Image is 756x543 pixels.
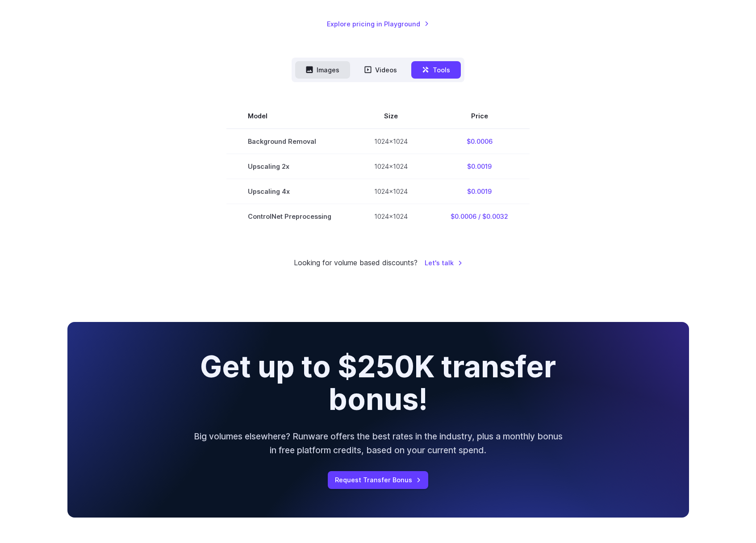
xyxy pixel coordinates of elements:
[226,154,353,179] td: Upscaling 2x
[429,154,530,179] td: $0.0019
[353,179,429,204] td: 1024x1024
[425,258,463,268] a: Let's talk
[411,61,461,79] button: Tools
[353,204,429,229] td: 1024x1024
[353,154,429,179] td: 1024x1024
[226,129,353,154] td: Background Removal
[353,129,429,154] td: 1024x1024
[354,61,408,79] button: Videos
[429,204,530,229] td: $0.0006 / $0.0032
[226,204,353,229] td: ControlNet Preprocessing
[327,19,429,29] a: Explore pricing in Playground
[152,351,604,415] h2: Get up to $250K transfer bonus!
[353,104,429,129] th: Size
[429,104,530,129] th: Price
[192,430,564,457] p: Big volumes elsewhere? Runware offers the best rates in the industry, plus a monthly bonus in fre...
[328,471,428,489] a: Request Transfer Bonus
[295,61,350,79] button: Images
[294,257,418,269] small: Looking for volume based discounts?
[226,104,353,129] th: Model
[429,129,530,154] td: $0.0006
[226,179,353,204] td: Upscaling 4x
[429,179,530,204] td: $0.0019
